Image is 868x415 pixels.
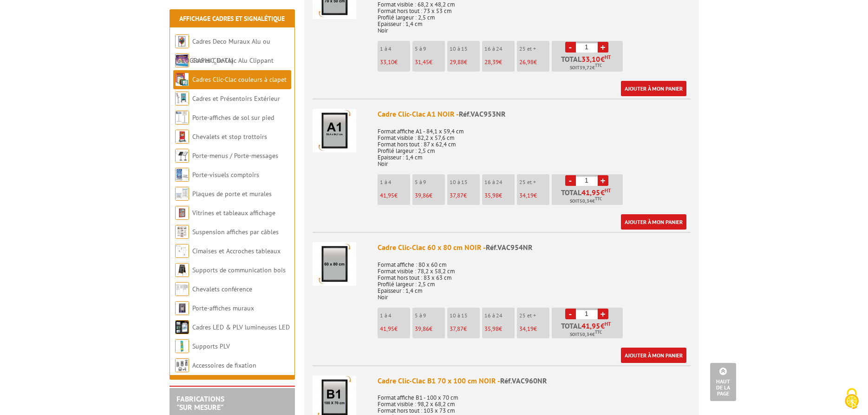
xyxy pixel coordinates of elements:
[835,383,868,415] button: Cookies (fenêtre modale)
[175,301,189,315] img: Porte-affiches muraux
[519,191,534,199] span: 34,19
[415,59,445,66] p: €
[450,312,480,319] p: 10 à 15
[600,55,605,63] span: €
[484,312,515,319] p: 16 à 24
[581,55,600,63] span: 33,10
[500,376,547,385] span: Réf.VAC960NR
[565,175,576,186] a: -
[192,247,281,255] a: Cimaises et Accroches tableaux
[484,192,515,199] p: €
[175,225,189,239] img: Suspension affiches par câbles
[570,64,602,72] span: Soit €
[192,171,259,179] a: Porte-visuels comptoirs
[175,282,189,296] img: Chevalets conférence
[595,196,602,201] sup: TTC
[415,326,445,332] p: €
[380,192,410,199] p: €
[595,63,602,68] sup: TTC
[484,191,499,199] span: 35,98
[175,187,189,201] img: Plaques de porte et murales
[581,322,600,329] span: 41,95
[598,309,608,319] a: +
[175,339,189,353] img: Supports PLV
[484,179,515,185] p: 16 à 24
[175,168,189,182] img: Porte-visuels comptoirs
[450,191,463,199] span: 37,87
[605,321,611,327] sup: HT
[378,255,691,301] p: Format affiche : 80 x 60 cm Format visible : 78,2 x 58,2 cm Format hors tout : 83 x 63 cm Profilé...
[313,109,356,152] img: Cadre Clic-Clac A1 NOIR
[519,46,549,52] p: 25 et +
[380,179,410,185] p: 1 à 4
[380,312,410,319] p: 1 à 4
[554,322,623,338] p: Total
[570,331,602,338] span: Soit €
[554,55,623,72] p: Total
[380,58,394,66] span: 33,10
[580,331,592,338] span: 50,34
[192,361,256,369] a: Accessoires de fixation
[605,187,611,194] sup: HT
[175,37,270,65] a: Cadres Deco Muraux Alu ou [GEOGRAPHIC_DATA]
[605,54,611,60] sup: HT
[378,122,691,167] p: Format affiche A1 - 84,1 x 59,4 cm Format visible : 82,2 x 57,6 cm Format hors tout : 87 x 62,4 c...
[175,206,189,220] img: Vitrines et tableaux affichage
[415,58,429,66] span: 31,45
[450,325,463,333] span: 37,87
[450,46,480,52] p: 10 à 15
[484,325,499,333] span: 35,98
[415,312,445,319] p: 5 à 9
[176,394,224,412] a: FABRICATIONS"Sur Mesure"
[380,326,410,332] p: €
[175,130,189,144] img: Chevalets et stop trottoirs
[415,192,445,199] p: €
[192,94,280,103] a: Cadres et Présentoirs Extérieur
[415,325,429,333] span: 39,86
[192,132,267,141] a: Chevalets et stop trottoirs
[565,309,576,319] a: -
[519,326,549,332] p: €
[175,358,189,372] img: Accessoires de fixation
[378,375,691,386] div: Cadre Clic-Clac B1 70 x 100 cm NOIR -
[519,192,549,199] p: €
[192,342,230,350] a: Supports PLV
[450,326,480,332] p: €
[519,179,549,185] p: 25 et +
[192,266,286,274] a: Supports de communication bois
[192,323,290,331] a: Cadres LED & PLV lumineuses LED
[595,329,602,335] sup: TTC
[175,34,189,48] img: Cadres Deco Muraux Alu ou Bois
[380,325,394,333] span: 41,95
[450,179,480,185] p: 10 à 15
[380,46,410,52] p: 1 à 4
[192,285,252,293] a: Chevalets conférence
[415,46,445,52] p: 5 à 9
[554,189,623,205] p: Total
[450,58,464,66] span: 29,88
[621,81,686,96] a: Ajouter à mon panier
[621,348,686,363] a: Ajouter à mon panier
[175,320,189,334] img: Cadres LED & PLV lumineuses LED
[175,244,189,258] img: Cimaises et Accroches tableaux
[450,192,480,199] p: €
[175,263,189,277] img: Supports de communication bois
[840,387,863,410] img: Cookies (fenêtre modale)
[581,189,600,196] span: 41,95
[378,109,691,119] div: Cadre Clic-Clac A1 NOIR -
[380,191,394,199] span: 41,95
[580,64,592,72] span: 39,72
[192,152,278,160] a: Porte-menus / Porte-messages
[598,175,608,186] a: +
[380,59,410,66] p: €
[519,325,534,333] span: 34,19
[519,58,534,66] span: 26,98
[378,242,691,253] div: Cadre Clic-Clac 60 x 80 cm NOIR -
[484,59,515,66] p: €
[415,179,445,185] p: 5 à 9
[192,75,287,84] a: Cadres Clic-Clac couleurs à clapet
[192,228,279,236] a: Suspension affiches par câbles
[565,42,576,53] a: -
[621,214,686,230] a: Ajouter à mon panier
[192,304,254,312] a: Porte-affiches muraux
